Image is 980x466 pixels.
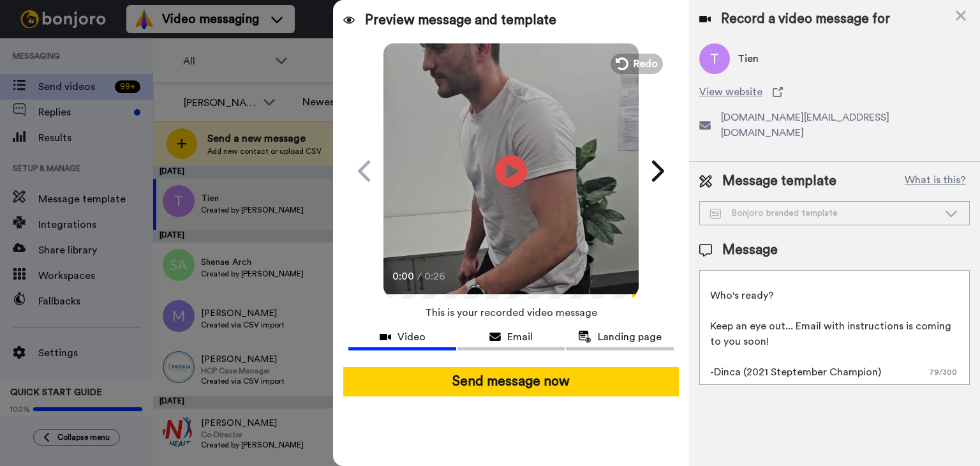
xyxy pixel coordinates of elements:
span: / [417,269,422,284]
span: Video [397,329,426,345]
span: Landing page [598,329,662,345]
textarea: Igniters! With Steptember around the corner, you better believe I am preparing myself for a Step-... [699,270,970,385]
span: 0:00 [392,269,415,284]
span: [DOMAIN_NAME][EMAIL_ADDRESS][DOMAIN_NAME] [721,110,970,140]
span: View website [699,84,762,100]
span: Message template [722,172,836,191]
div: Bonjoro branded template [710,207,939,220]
img: Message-temps.svg [710,209,721,219]
span: 0:26 [424,269,447,284]
button: What is this? [901,172,970,191]
span: Email [507,329,533,345]
a: View website [699,84,970,100]
button: Send message now [343,367,679,396]
span: Message [722,241,778,260]
span: This is your recorded video message [425,299,597,327]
